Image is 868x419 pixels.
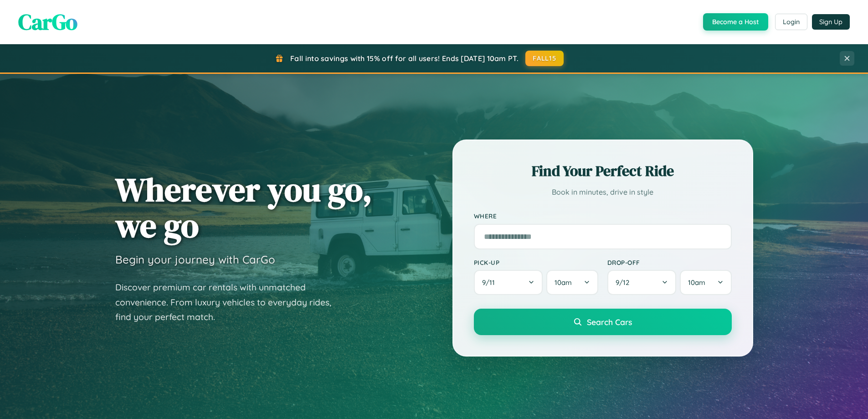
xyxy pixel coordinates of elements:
[680,270,731,295] button: 10am
[546,270,598,295] button: 10am
[616,278,634,287] span: 9 / 12
[474,186,732,199] p: Book in minutes, drive in style
[587,317,632,327] span: Search Cars
[18,7,77,37] span: CarGo
[775,14,807,30] button: Login
[290,54,519,63] span: Fall into savings with 15% off for all users! Ends [DATE] 10am PT.
[607,270,677,295] button: 9/12
[555,278,572,287] span: 10am
[607,259,732,266] label: Drop-off
[525,51,564,66] button: FALL15
[115,171,372,243] h1: Wherever you go, we go
[688,278,705,287] span: 10am
[703,13,768,31] button: Become a Host
[474,212,732,220] label: Where
[115,253,275,266] h3: Begin your journey with CarGo
[474,161,732,181] h2: Find Your Perfect Ride
[482,278,499,287] span: 9 / 11
[474,270,543,295] button: 9/11
[474,259,598,266] label: Pick-up
[474,309,732,335] button: Search Cars
[812,14,850,30] button: Sign Up
[115,280,343,325] p: Discover premium car rentals with unmatched convenience. From luxury vehicles to everyday rides, ...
